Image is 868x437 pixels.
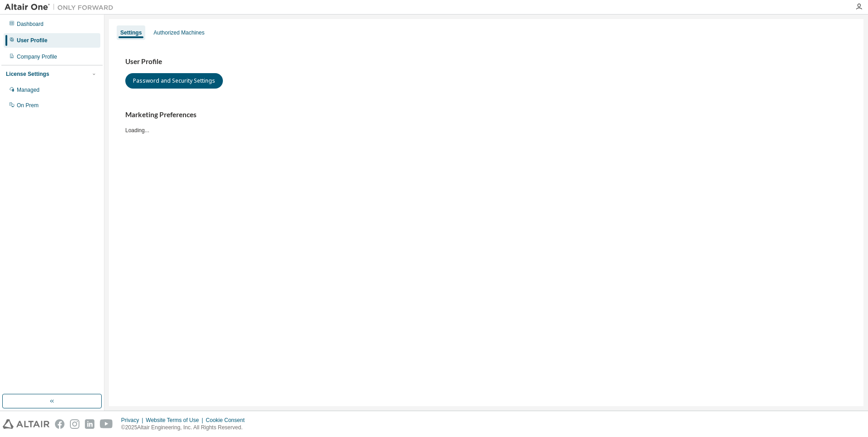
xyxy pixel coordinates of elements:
div: Settings [120,29,142,36]
div: Authorized Machines [153,29,204,36]
div: Website Terms of Use [146,417,206,424]
div: Dashboard [17,20,44,28]
button: Password and Security Settings [125,73,223,89]
h3: Marketing Preferences [125,110,847,119]
img: linkedin.svg [85,419,94,429]
img: Altair One [5,3,118,12]
div: License Settings [6,70,49,78]
div: Managed [17,86,39,94]
p: © 2025 Altair Engineering, Inc. All Rights Reserved. [121,424,250,432]
div: Cookie Consent [206,417,250,424]
div: Loading... [125,110,847,134]
div: On Prem [17,102,39,109]
img: altair_logo.svg [3,419,49,429]
img: facebook.svg [55,419,64,429]
h3: User Profile [125,57,847,66]
img: instagram.svg [70,419,79,429]
img: youtube.svg [100,419,113,429]
div: User Profile [17,37,47,44]
div: Company Profile [17,53,57,60]
div: Privacy [121,417,146,424]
